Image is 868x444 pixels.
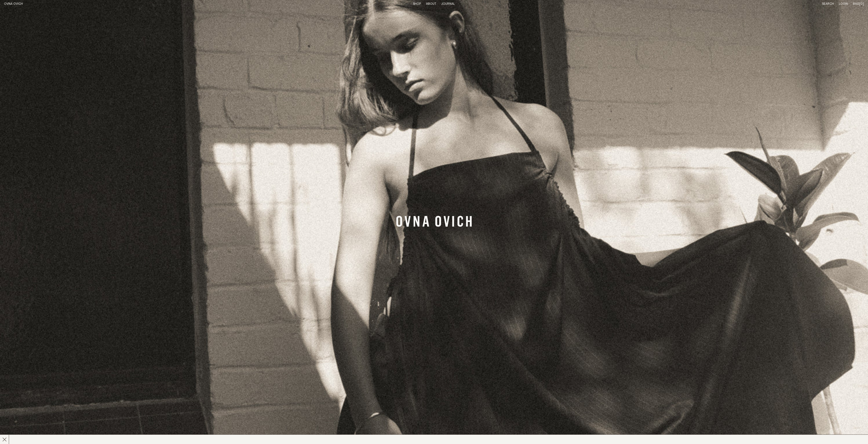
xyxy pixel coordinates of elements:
[413,2,421,6] a: Shop
[822,2,834,6] a: Search
[396,216,472,228] a: Banner Link
[839,2,848,6] a: Login
[4,2,23,6] a: Home
[426,2,436,6] summary: About
[441,2,455,6] a: Journal
[853,2,859,6] span: Bag
[859,2,864,6] span: [0]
